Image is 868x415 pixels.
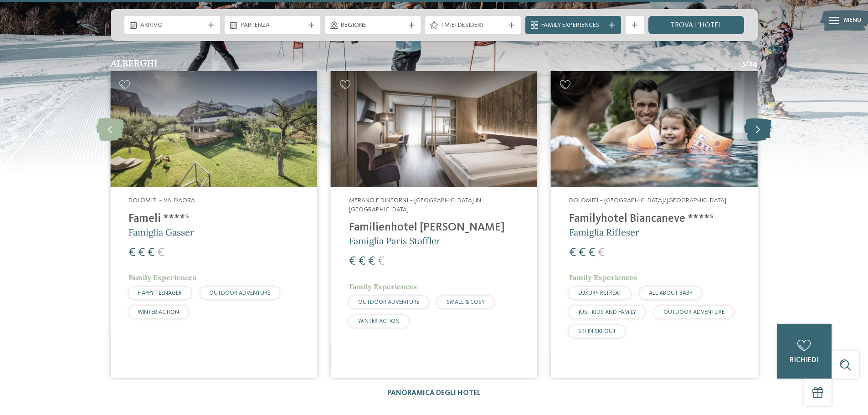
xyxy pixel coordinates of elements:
span: WINTER ACTION [138,309,179,315]
span: Family Experiences [128,273,196,282]
span: Dolomiti – [GEOGRAPHIC_DATA]/[GEOGRAPHIC_DATA] [569,197,726,204]
span: € [378,256,385,267]
span: Famiglia Gasser [128,226,194,238]
span: Arrivo [140,21,204,30]
span: OUTDOOR ADVENTURE [209,290,270,296]
a: richiedi [777,324,832,379]
span: ALL ABOUT BABY [649,290,693,296]
img: Hotel sulle piste da sci per bambini: divertimento senza confini [110,71,317,187]
span: SMALL & COSY [447,299,485,305]
span: Partenza [241,21,304,30]
span: SKI-IN SKI-OUT [578,328,616,334]
span: € [349,256,356,267]
span: € [138,247,145,259]
span: € [579,247,586,259]
span: € [148,247,154,259]
span: OUTDOOR ADVENTURE [358,299,419,305]
span: 24 [749,59,758,69]
span: Family Experiences [349,282,417,291]
span: € [128,247,135,259]
span: Merano e dintorni – [GEOGRAPHIC_DATA] in [GEOGRAPHIC_DATA] [349,197,481,213]
span: € [368,256,375,267]
h4: Familyhotel Biancaneve ****ˢ [569,212,739,226]
img: Hotel sulle piste da sci per bambini: divertimento senza confini [331,71,537,187]
span: € [569,247,576,259]
a: Hotel sulle piste da sci per bambini: divertimento senza confini Merano e dintorni – [GEOGRAPHIC_... [331,71,537,378]
span: € [588,247,595,259]
span: OUTDOOR ADVENTURE [663,309,724,315]
span: Famiglia Paris Staffler [349,235,441,246]
span: LUXURY RETREAT [578,290,621,296]
span: Alberghi [111,57,158,69]
a: Panoramica degli hotel [387,389,481,397]
span: € [359,256,365,267]
span: HAPPY TEENAGER [138,290,182,296]
span: 5 [742,59,745,69]
span: / [745,59,749,69]
span: Dolomiti – Valdaora [128,197,195,204]
h4: Familienhotel [PERSON_NAME] [349,221,519,235]
img: Hotel sulle piste da sci per bambini: divertimento senza confini [551,71,757,187]
a: Hotel sulle piste da sci per bambini: divertimento senza confini Dolomiti – Valdaora Fameli ****ˢ... [110,71,317,378]
span: WINTER ACTION [358,318,400,324]
span: € [157,247,164,259]
span: JUST KIDS AND FAMILY [578,309,636,315]
span: Family Experiences [569,273,637,282]
span: I miei desideri [441,21,505,30]
span: Regione [341,21,405,30]
span: Famiglia Riffeser [569,226,639,238]
span: Family Experiences [541,21,605,30]
span: € [598,247,605,259]
a: Hotel sulle piste da sci per bambini: divertimento senza confini Dolomiti – [GEOGRAPHIC_DATA]/[GE... [551,71,757,378]
a: trova l’hotel [648,16,744,34]
span: richiedi [790,357,819,364]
